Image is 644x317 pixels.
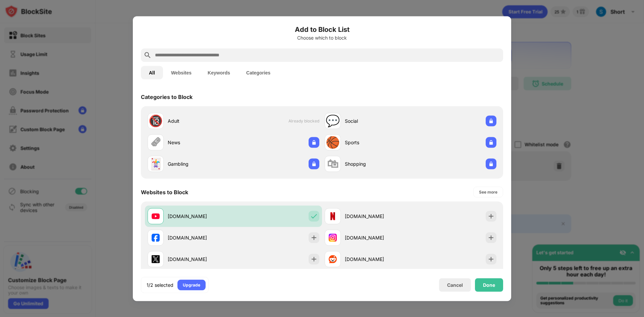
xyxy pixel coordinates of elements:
div: Sports [345,139,411,146]
div: Social [345,117,411,124]
img: favicons [329,212,337,220]
div: Done [483,282,495,287]
div: Gambling [168,160,233,167]
div: 🗞 [150,136,161,149]
div: Websites to Block [141,189,188,195]
div: 💬 [326,114,340,128]
div: 🃏 [149,157,163,171]
div: [DOMAIN_NAME] [345,234,411,241]
span: Already blocked [288,118,319,123]
div: Categories to Block [141,93,193,100]
div: 1/2 selected [147,281,173,288]
div: Cancel [447,282,463,288]
h6: Add to Block List [141,24,503,34]
div: Shopping [345,160,411,167]
img: favicons [329,255,337,263]
div: 🔞 [149,114,163,128]
div: 🛍 [327,157,338,171]
button: Categories [238,66,278,79]
div: [DOMAIN_NAME] [345,213,411,220]
div: See more [479,189,497,195]
div: [DOMAIN_NAME] [168,234,233,241]
div: News [168,139,233,146]
div: Upgrade [183,281,200,288]
button: Websites [163,66,200,79]
div: Adult [168,117,233,124]
div: [DOMAIN_NAME] [168,213,233,220]
div: [DOMAIN_NAME] [345,256,411,263]
button: Keywords [200,66,238,79]
div: Choose which to block [141,35,503,40]
img: favicons [152,233,160,242]
img: favicons [152,212,160,220]
div: 🏀 [326,136,340,149]
img: favicons [152,255,160,263]
button: All [141,66,163,79]
img: search.svg [144,51,152,59]
img: favicons [329,233,337,242]
div: [DOMAIN_NAME] [168,256,233,263]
